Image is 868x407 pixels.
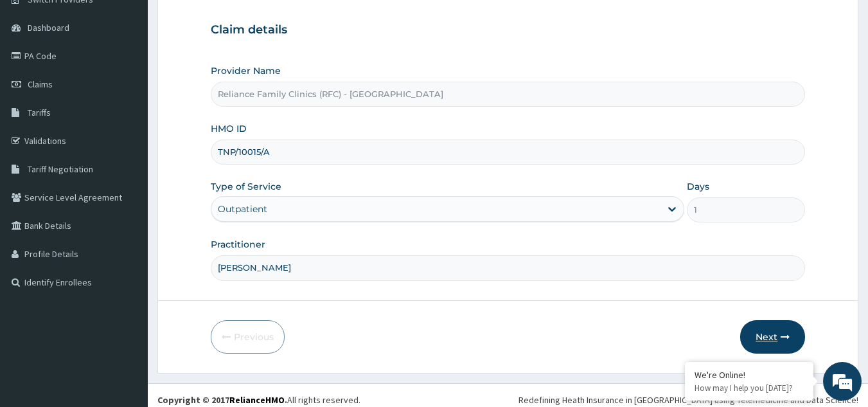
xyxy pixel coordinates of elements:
[211,23,806,37] h3: Claim details
[211,64,281,77] label: Provider Name
[211,140,806,165] input: Enter HMO ID
[211,122,247,135] label: HMO ID
[75,122,177,251] span: We're online!
[211,180,281,193] label: Type of Service
[28,163,93,175] span: Tariff Negotiation
[157,394,287,406] strong: Copyright © 2017 .
[28,78,53,90] span: Claims
[229,394,285,406] a: RelianceHMO
[740,320,805,354] button: Next
[28,22,69,33] span: Dashboard
[695,383,804,393] p: How may I help you today?
[6,271,245,316] textarea: Type your message and hit 'Enter'
[518,393,858,406] div: Redefining Heath Insurance in [GEOGRAPHIC_DATA] using Telemedicine and Data Science!
[28,107,51,118] span: Tariffs
[24,64,52,96] img: d_794563401_company_1708531726252_794563401
[687,180,709,193] label: Days
[211,6,242,37] div: Minimize live chat window
[67,72,216,89] div: Chat with us now
[211,320,285,354] button: Previous
[695,369,804,381] div: We're Online!
[218,203,267,215] div: Outpatient
[211,238,265,251] label: Practitioner
[211,255,806,280] input: Enter Name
